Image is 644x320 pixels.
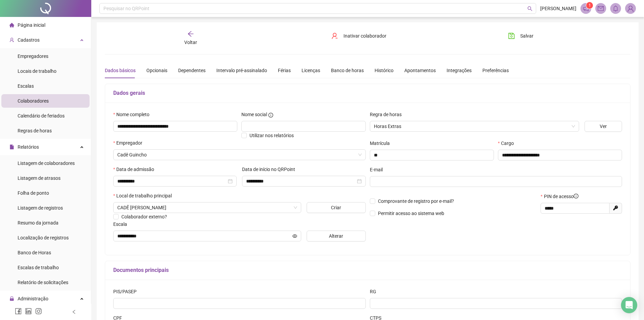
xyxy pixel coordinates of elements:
[117,202,297,213] span: RUA FREDERICO OZANAN 560 TAUBATE
[404,67,436,74] div: Apontamentos
[105,67,136,74] div: Dados básicos
[482,67,509,74] div: Preferências
[113,266,622,274] h5: Documentos principais
[331,204,341,211] span: Criar
[113,111,154,118] label: Nome completo
[508,33,515,39] span: save
[9,145,14,149] span: file
[307,231,366,241] button: Alterar
[527,6,532,11] span: search
[544,193,578,200] span: PIN de acesso
[498,140,518,147] label: Cargo
[574,194,578,198] span: info-circle
[18,296,48,301] span: Administração
[18,280,68,285] span: Relatório de solicitações
[585,121,622,132] button: Ver
[583,5,589,12] span: notification
[302,67,320,74] div: Licenças
[18,235,69,240] span: Localização de registros
[278,67,291,74] div: Férias
[503,30,539,41] button: Salvar
[113,139,147,147] label: Empregador
[113,192,176,199] label: Local de trabalho principal
[370,111,406,118] label: Regra de horas
[18,128,52,133] span: Regras de horas
[18,113,65,119] span: Calendário de feriados
[378,211,444,216] span: Permitir acesso ao sistema web
[447,67,472,74] div: Integrações
[18,144,39,150] span: Relatórios
[184,40,197,45] span: Voltar
[113,89,622,97] h5: Dados gerais
[35,308,42,315] span: instagram
[520,32,533,40] span: Salvar
[326,30,391,41] button: Inativar colaborador
[370,166,387,173] label: E-mail
[9,38,14,42] span: user-add
[268,113,273,118] span: info-circle
[329,232,343,240] span: Alterar
[18,54,48,59] span: Empregadores
[25,308,32,315] span: linkedin
[613,5,619,12] span: bell
[18,175,61,181] span: Listagem de atrasos
[18,161,75,166] span: Listagem de colaboradores
[18,205,63,211] span: Listagem de registros
[600,123,607,130] span: Ver
[598,5,604,12] span: mail
[18,265,59,270] span: Escalas de trabalho
[178,67,206,74] div: Dependentes
[378,198,454,204] span: Comprovante de registro por e-mail?
[589,3,591,8] span: 1
[625,3,636,14] img: 85808
[242,166,300,173] label: Data de início no QRPoint
[540,5,576,12] span: [PERSON_NAME]
[113,288,141,295] label: PIS/PASEP
[18,250,51,255] span: Banco de Horas
[375,67,393,74] div: Histórico
[292,234,297,238] span: eye
[621,297,637,313] div: Open Intercom Messenger
[374,121,575,131] span: Horas Extras
[216,67,267,74] div: Intervalo pré-assinalado
[249,133,294,138] span: Utilizar nos relatórios
[9,296,14,301] span: lock
[331,33,338,39] span: user-delete
[117,150,362,160] span: Cadê Guincho
[18,98,49,104] span: Colaboradores
[18,190,49,196] span: Folha de ponto
[121,214,167,219] span: Colaborador externo?
[113,220,132,228] label: Escala
[18,220,58,226] span: Resumo da jornada
[18,37,40,43] span: Cadastros
[307,202,366,213] button: Criar
[18,22,45,28] span: Página inicial
[18,68,56,74] span: Locais de trabalho
[370,140,394,147] label: Matrícula
[241,111,267,118] span: Nome social
[15,308,22,315] span: facebook
[113,166,159,173] label: Data de admissão
[370,288,381,295] label: RG
[343,32,386,40] span: Inativar colaborador
[187,30,194,37] span: arrow-left
[331,67,364,74] div: Banco de horas
[18,83,34,89] span: Escalas
[146,67,167,74] div: Opcionais
[586,2,593,9] sup: 1
[9,23,14,27] span: home
[72,310,76,314] span: left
